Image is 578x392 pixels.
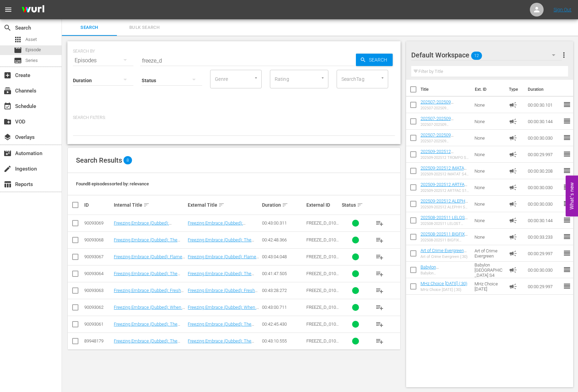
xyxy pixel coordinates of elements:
[421,149,454,159] a: 202509-202512 TROMPO S1 ad
[525,146,563,163] td: 00:00:29.997
[560,51,568,59] span: more_vert
[509,101,517,109] span: Ad
[421,139,469,143] div: 202507-202509 FATALX_S1_ad
[342,201,369,209] div: Status
[563,232,571,241] span: reorder
[421,281,467,286] a: MHz Choice [DATE] (:30)
[472,278,506,295] td: MHz Choice [DATE]
[14,56,22,65] span: Series
[421,271,469,275] div: Babylon [GEOGRAPHIC_DATA] S4 (:30)
[114,338,180,349] a: Freezing Embrace (Dubbed): The Christmas Party (Sn 1 Ep 1)
[525,262,563,278] td: 00:00:30.030
[525,278,563,295] td: 00:00:29.997
[262,271,304,276] div: 00:41:47.505
[356,54,393,66] button: Search
[84,237,112,242] div: 90093068
[472,146,506,163] td: None
[421,99,454,110] a: 202507-202509 PUBLIC_S2_ad
[366,54,393,66] span: Search
[472,229,506,245] td: None
[375,236,384,244] span: playlist_add
[471,80,505,99] th: Ext. ID
[306,220,339,231] span: FREEZE_D_01008
[375,286,384,295] span: playlist_add
[421,116,454,126] a: 202507-202509 SOLDRS_S1_ad
[114,220,176,231] a: Freezing Embrace (Dubbed): Beneath The Surface (Sn 1 Ep 8)
[84,202,112,208] div: ID
[282,202,288,208] span: sort
[421,80,471,99] th: Title
[73,51,133,70] div: Episodes
[371,282,388,299] button: playlist_add
[509,200,517,208] span: Ad
[525,212,563,229] td: 00:00:30.144
[114,237,180,248] a: Freezing Embrace (Dubbed): The New Year (Sn 1 Ep 7)
[253,75,259,81] button: Open
[509,233,517,241] span: Ad
[306,305,339,315] span: FREEZE_D_01004
[3,118,12,126] span: VOD
[188,201,260,209] div: External Title
[319,75,326,81] button: Open
[371,265,388,282] button: playlist_add
[509,117,517,126] span: Ad
[472,245,506,262] td: Art of Crime Evergreen
[84,305,112,310] div: 90093062
[84,220,112,226] div: 90093069
[375,219,384,227] span: playlist_add
[188,271,254,281] a: Freezing Embrace (Dubbed): The Clock Is Ticking (Sn 1 Ep 2)
[25,57,38,64] span: Series
[472,130,506,146] td: None
[262,338,304,344] div: 00:43:10.555
[472,113,506,130] td: None
[188,322,254,332] a: Freezing Embrace (Dubbed): The Elves Are On The Move (Sn 1 Ep 5)
[525,113,563,130] td: 00:00:30.144
[143,202,150,208] span: sort
[188,237,254,248] a: Freezing Embrace (Dubbed): The New Year (Sn 1 Ep 7)
[421,231,468,242] a: 202508-202511 BIGFIX S1_ad
[188,254,259,264] a: Freezing Embrace (Dubbed): Flames on the Snow (Sn 1 Ep 6)
[262,288,304,293] div: 00:43:28.272
[472,179,506,196] td: None
[306,237,339,248] span: FREEZE_D_01007
[421,198,468,209] a: 202509-202512 ALEPHH S1 ad
[262,201,304,209] div: Duration
[509,216,517,225] span: Ad
[84,338,112,344] div: 89948179
[563,100,571,109] span: reorder
[73,115,395,121] p: Search Filters:
[524,80,565,99] th: Duration
[379,75,386,81] button: Open
[371,215,388,231] button: playlist_add
[525,97,563,113] td: 00:00:30.101
[14,35,22,44] span: Asset
[4,6,12,14] span: menu
[84,254,112,259] div: 90093067
[563,166,571,175] span: reorder
[472,262,506,278] td: Babylon [GEOGRAPHIC_DATA] S4
[84,271,112,276] div: 90093064
[563,117,571,125] span: reorder
[421,165,467,176] a: 202509-202512 IMATAT S4 ad
[421,264,468,280] a: Babylon [GEOGRAPHIC_DATA] S4 (:30)
[563,216,571,224] span: reorder
[262,220,304,226] div: 00:43:00.311
[262,305,304,310] div: 00:43:00.711
[3,165,12,173] span: Ingestion
[563,282,571,290] span: reorder
[421,155,469,160] div: 202509-202512 TROMPO S1 ad
[566,176,578,217] button: Open Feedback Widget
[66,24,113,32] span: Search
[421,254,469,259] div: Art of Crime Evergreen (:30)
[84,288,112,293] div: 90093063
[357,202,363,208] span: sort
[262,237,304,242] div: 00:42:48.366
[3,24,12,32] span: Search
[421,238,469,242] div: 202508-202511 BIGFIX S1_ad
[421,205,469,209] div: 202509-202512 ALEPHH S1 ad
[563,265,571,274] span: reorder
[525,163,563,179] td: 00:00:30.208
[375,320,384,328] span: playlist_add
[114,288,184,298] a: Freezing Embrace (Dubbed): Fresh Water (Sn 1 Ep 3)
[114,305,185,315] a: Freezing Embrace (Dubbed): When It Rains (Sn 1 Ep 4)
